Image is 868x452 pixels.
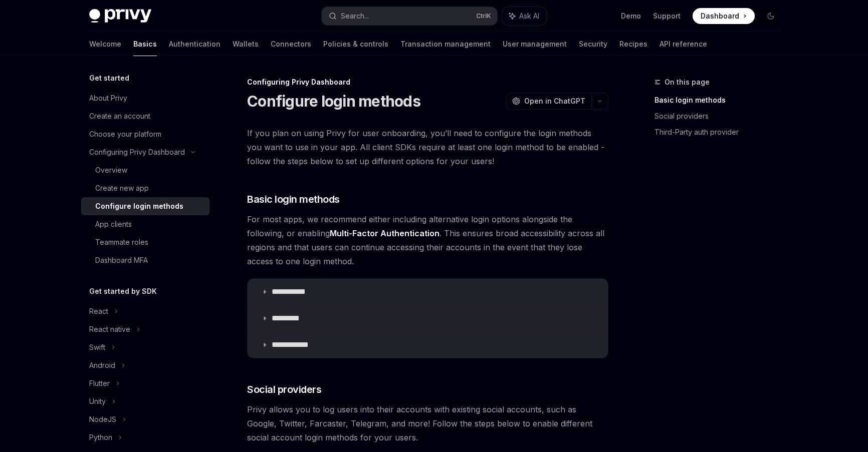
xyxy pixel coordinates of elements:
a: Teammate roles [81,233,209,251]
div: Teammate roles [95,236,148,248]
h1: Configure login methods [247,92,420,110]
img: dark logo [89,9,151,23]
a: Connectors [271,32,311,56]
a: Multi-Factor Authentication [330,228,440,239]
div: React native [89,323,130,335]
button: Search...CtrlK [322,7,497,25]
span: If you plan on using Privy for user onboarding, you’ll need to configure the login methods you wa... [247,126,608,168]
a: Welcome [89,32,121,56]
div: Create new app [95,182,149,194]
div: Create an account [89,110,150,122]
div: Python [89,431,112,443]
div: Overview [95,164,127,176]
a: Configure login methods [81,197,209,215]
a: Basics [133,32,157,56]
a: Policies & controls [323,32,388,56]
a: Authentication [169,32,221,56]
span: Open in ChatGPT [524,96,585,106]
a: Support [653,11,681,21]
a: Dashboard [693,8,755,24]
div: Configuring Privy Dashboard [247,77,608,87]
span: On this page [665,76,710,88]
button: Toggle dark mode [763,8,779,24]
div: Configuring Privy Dashboard [89,146,185,158]
h5: Get started [89,72,129,84]
div: Flutter [89,377,110,389]
div: React [89,305,108,317]
a: Dashboard MFA [81,251,209,269]
button: Open in ChatGPT [506,93,591,110]
div: App clients [95,218,132,230]
span: Basic login methods [247,192,340,206]
a: User management [503,32,567,56]
span: Ctrl K [476,12,491,20]
div: Search... [341,10,369,22]
div: Configure login methods [95,200,183,212]
a: API reference [660,32,707,56]
a: Overview [81,161,209,179]
span: Social providers [247,382,321,396]
a: Demo [621,11,641,21]
h5: Get started by SDK [89,285,157,297]
div: Unity [89,395,106,407]
a: About Privy [81,89,209,107]
a: Basic login methods [655,92,787,108]
div: Choose your platform [89,128,161,140]
a: Create new app [81,179,209,197]
a: Security [579,32,607,56]
a: Third-Party auth provider [655,124,787,140]
a: Recipes [619,32,647,56]
div: About Privy [89,92,127,104]
div: Swift [89,341,105,353]
span: Privy allows you to log users into their accounts with existing social accounts, such as Google, ... [247,402,608,444]
span: For most apps, we recommend either including alternative login options alongside the following, o... [247,212,608,268]
a: App clients [81,215,209,233]
button: Ask AI [502,7,546,25]
div: Dashboard MFA [95,254,148,266]
div: NodeJS [89,413,116,425]
div: Android [89,359,115,371]
a: Transaction management [400,32,491,56]
a: Choose your platform [81,125,209,143]
a: Social providers [655,108,787,124]
span: Dashboard [701,11,739,21]
a: Create an account [81,107,209,125]
a: Wallets [233,32,259,56]
span: Ask AI [519,11,539,21]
